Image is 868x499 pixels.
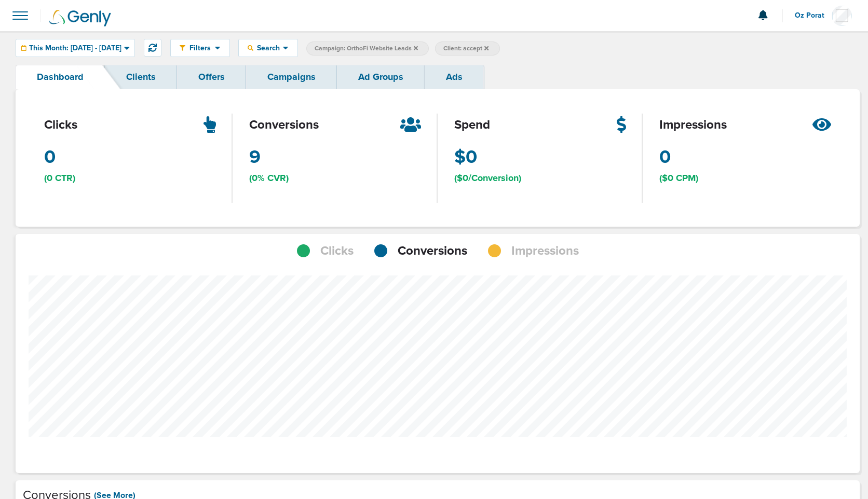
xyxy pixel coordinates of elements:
[315,44,418,53] span: Campaign: OrthoFi Website Leads
[443,44,489,53] span: Client: accept
[44,116,77,134] span: clicks
[398,242,467,260] span: Conversions
[454,116,490,134] span: spend
[105,65,177,89] a: Clients
[249,172,289,185] span: (0% CVR)
[320,242,354,260] span: Clicks
[425,65,484,89] a: Ads
[246,65,337,89] a: Campaigns
[511,242,579,260] span: Impressions
[249,144,261,170] span: 9
[253,44,283,52] span: Search
[337,65,425,89] a: Ad Groups
[16,65,105,89] a: Dashboard
[44,144,56,170] span: 0
[249,116,319,134] span: conversions
[659,172,698,185] span: ($0 CPM)
[185,44,215,52] span: Filters
[454,144,477,170] span: $0
[795,12,832,19] span: Oz Porat
[454,172,521,185] span: ($0/Conversion)
[49,10,111,26] img: Genly
[659,116,727,134] span: impressions
[659,144,671,170] span: 0
[29,45,121,52] span: This Month: [DATE] - [DATE]
[44,172,75,185] span: (0 CTR)
[177,65,246,89] a: Offers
